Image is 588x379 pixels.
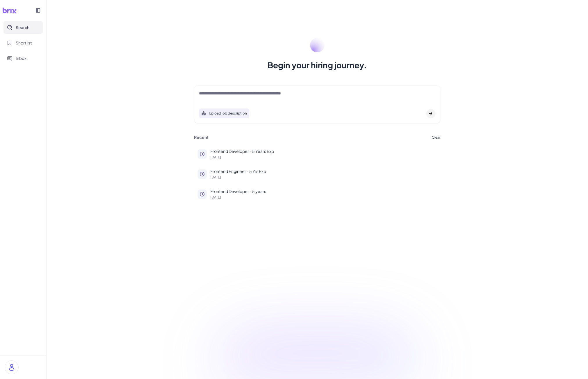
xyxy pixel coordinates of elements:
button: Search using job description [199,108,249,118]
h3: Recent [194,135,209,140]
h1: Begin your hiring journey. [268,59,367,71]
button: Clear [432,136,440,139]
button: Shortlist [3,36,43,49]
button: Search [3,21,43,34]
span: Shortlist [16,40,32,46]
button: Inbox [3,52,43,65]
span: Search [16,24,29,31]
button: Frontend Engineer - 5 Yrs Exp[DATE] [194,165,440,183]
p: [DATE] [210,196,437,199]
img: user_logo.png [5,361,18,374]
p: [DATE] [210,155,437,159]
button: Frontend Developer - 5 years[DATE] [194,185,440,203]
p: Frontend Engineer - 5 Yrs Exp [210,168,437,174]
button: Frontend Developer - 5 Years Exp[DATE] [194,145,440,162]
p: Frontend Developer - 5 years [210,188,437,194]
p: [DATE] [210,176,437,179]
span: Inbox [16,55,26,61]
p: Frontend Developer - 5 Years Exp [210,148,437,154]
